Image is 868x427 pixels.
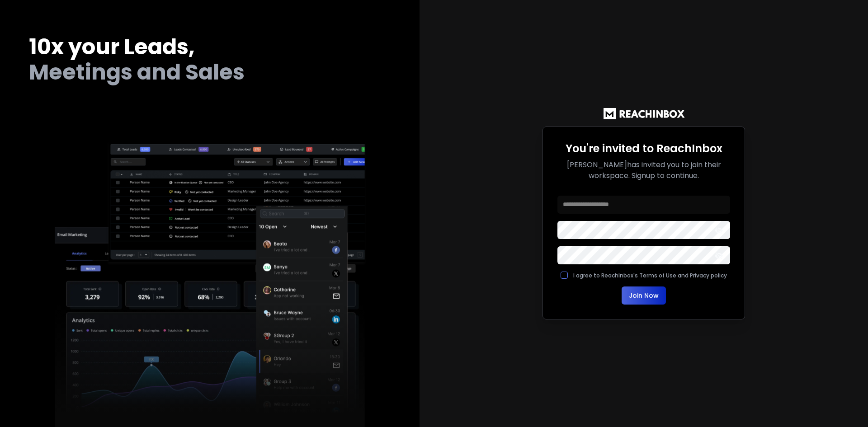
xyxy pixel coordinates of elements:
[573,272,727,279] label: I agree to ReachInbox's Terms of Use and Privacy policy
[29,36,391,58] h1: 10x your Leads,
[622,286,666,305] button: Join Now
[29,61,391,83] h2: Meetings and Sales
[557,160,730,181] p: [PERSON_NAME] has invited you to join their workspace. Signup to continue.
[557,141,730,156] h2: You're invited to ReachInbox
